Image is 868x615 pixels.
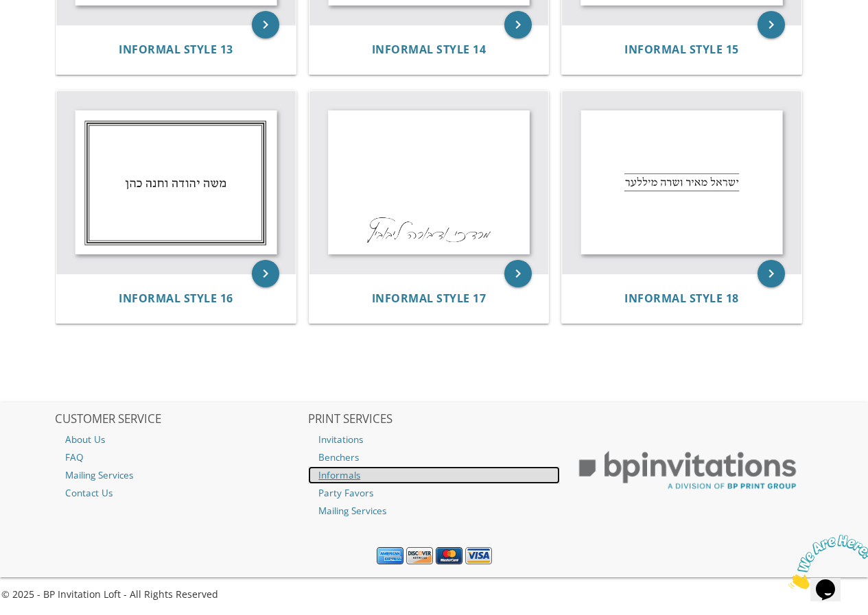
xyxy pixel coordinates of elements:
[465,547,492,565] img: Visa
[377,547,403,565] img: American Express
[504,260,532,287] a: keyboard_arrow_right
[624,291,739,306] span: Informal Style 18
[119,42,233,57] span: Informal Style 13
[372,292,486,305] a: Informal Style 17
[372,43,486,56] a: Informal Style 14
[372,42,486,57] span: Informal Style 14
[308,413,560,426] h2: PRINT SERVICES
[309,91,549,274] img: Informal Style 17
[504,11,532,38] a: keyboard_arrow_right
[624,43,739,56] a: Informal Style 15
[5,5,91,60] img: Chat attention grabber
[562,91,801,274] img: Informal Style 18
[55,413,307,426] h2: CUSTOMER SERVICE
[55,466,307,484] a: Mailing Services
[55,431,307,448] a: About Us
[758,260,785,287] a: keyboard_arrow_right
[56,91,296,274] img: Informal Style 16
[308,466,560,484] a: Informals
[308,431,560,448] a: Invitations
[55,484,307,502] a: Contact Us
[119,292,233,305] a: Informal Style 16
[252,260,279,287] a: keyboard_arrow_right
[308,484,560,502] a: Party Favors
[308,448,560,466] a: Benchers
[119,43,233,56] a: Informal Style 13
[252,11,279,38] a: keyboard_arrow_right
[119,291,233,306] span: Informal Style 16
[372,291,486,306] span: Informal Style 17
[406,547,433,565] img: Discover
[783,529,868,594] iframe: chat widget
[624,292,739,305] a: Informal Style 18
[758,11,785,38] a: keyboard_arrow_right
[436,547,462,565] img: MasterCard
[308,502,560,520] a: Mailing Services
[624,42,739,57] span: Informal Style 15
[562,440,814,501] img: BP Print Group
[55,448,307,466] a: FAQ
